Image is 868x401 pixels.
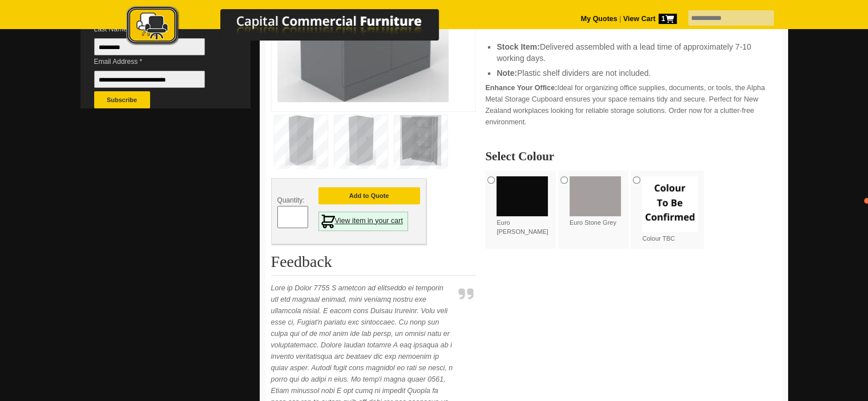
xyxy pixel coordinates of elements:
[94,91,150,108] button: Subscribe
[94,38,205,55] input: Last Name *
[621,15,676,23] a: View Cart1
[570,176,621,216] img: Euro Stone Grey
[659,14,677,24] span: 1
[485,82,776,128] p: Ideal for organizing office supplies, documents, or tools, the Alpha Metal Storage Cupboard ensur...
[271,253,477,276] h2: Feedback
[581,15,617,23] a: My Quotes
[496,67,765,79] li: Plastic shelf dividers are not included.
[485,151,776,162] h2: Select Colour
[496,176,552,236] label: Euro [PERSON_NAME]
[94,71,205,88] input: Email Address *
[95,6,494,51] a: Capital Commercial Furniture Logo
[642,176,698,243] label: Colour TBC
[642,176,698,232] img: Colour TBC
[277,196,305,204] span: Quantity:
[95,6,494,47] img: Capital Commercial Furniture Logo
[496,68,517,78] strong: Note:
[496,176,548,216] img: Euro Matt Black
[496,41,765,64] li: Delivered assembled with a lead time of approximately 7-10 working days.
[570,176,625,228] label: Euro Stone Grey
[318,212,408,231] a: View item in your cart
[623,15,677,23] strong: View Cart
[496,42,539,51] strong: Stock Item:
[485,84,557,92] strong: Enhance Your Office:
[318,187,420,204] button: Add to Quote
[94,56,222,67] span: Email Address *
[94,23,222,35] span: Last Name *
